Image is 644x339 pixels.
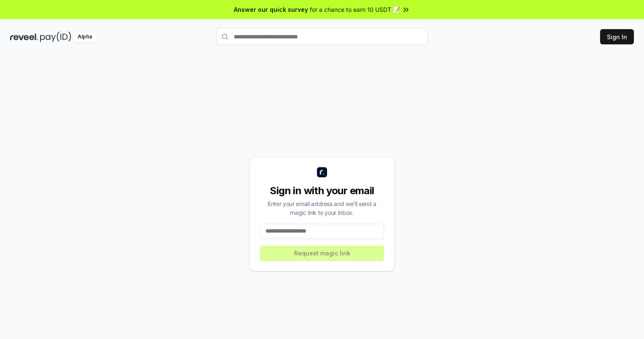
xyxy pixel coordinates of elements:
div: Alpha [73,32,97,42]
button: Sign In [600,29,634,44]
img: reveel_dark [10,32,38,42]
img: pay_id [40,32,71,42]
img: logo_small [317,167,327,177]
span: Answer our quick survey [234,5,308,14]
div: Enter your email address and we’ll send a magic link to your inbox. [260,199,384,217]
span: for a chance to earn 10 USDT 📝 [310,5,400,14]
div: Sign in with your email [260,184,384,198]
